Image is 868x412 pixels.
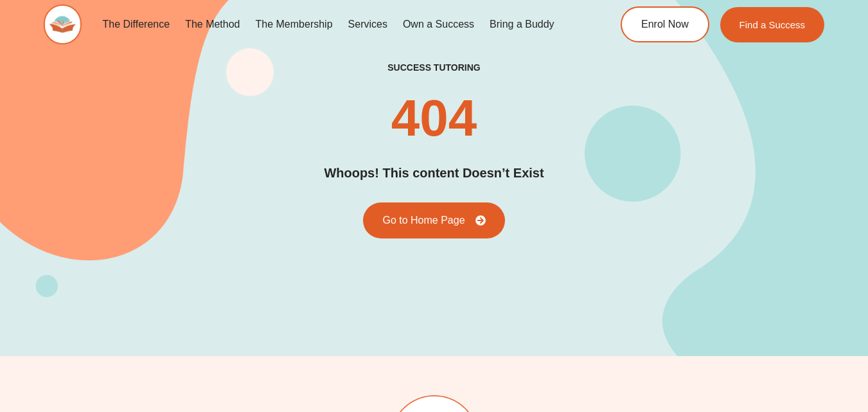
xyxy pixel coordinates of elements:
[391,93,477,144] h2: 404
[621,6,709,42] a: Enrol Now
[720,7,825,42] a: Find a Success
[177,10,247,39] a: The Method
[641,19,689,30] span: Enrol Now
[395,10,482,39] a: Own a Success
[94,10,177,39] a: The Difference
[324,163,544,183] h2: Whoops! This content Doesn’t Exist
[740,20,806,30] span: Find a Success
[387,62,480,73] h2: success tutoring
[341,10,395,39] a: Services
[482,10,562,39] a: Bring a Buddy
[382,215,465,226] span: Go to Home Page
[248,10,341,39] a: The Membership
[94,10,576,39] nav: Menu
[363,202,504,238] a: Go to Home Page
